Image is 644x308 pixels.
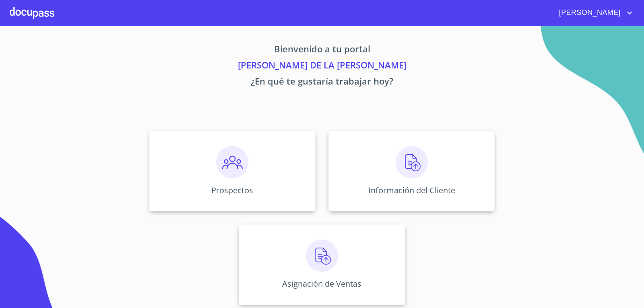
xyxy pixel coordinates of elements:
[306,240,338,272] img: carga.png
[74,74,570,91] p: ¿En qué te gustaría trabajar hoy?
[74,42,570,58] p: Bienvenido a tu portal
[396,146,428,178] img: carga.png
[368,185,455,196] p: Información del Cliente
[74,58,570,74] p: [PERSON_NAME] DE LA [PERSON_NAME]
[553,6,634,19] button: account of current user
[211,185,253,196] p: Prospectos
[216,146,248,178] img: prospectos.png
[282,278,361,289] p: Asignación de Ventas
[553,6,625,19] span: [PERSON_NAME]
